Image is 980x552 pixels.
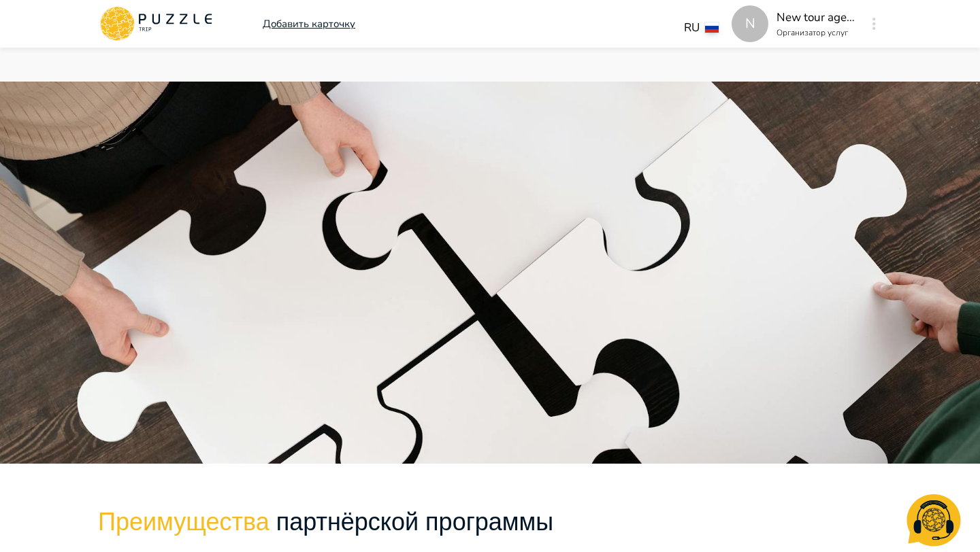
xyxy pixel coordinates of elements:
[98,508,269,536] span: Преимущества
[684,19,700,37] p: RU
[777,9,858,27] p: New tour agency
[263,16,355,32] a: Добавить карточку
[705,22,719,33] img: lang
[732,5,768,42] div: N
[777,27,858,39] p: Организатор услуг
[98,507,882,536] h2: партнёрской программы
